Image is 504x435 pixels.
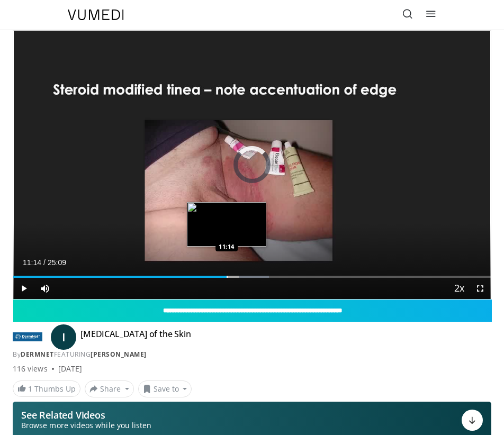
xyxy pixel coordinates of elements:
[138,380,192,397] button: Save to
[68,10,124,20] img: VuMedi Logo
[13,278,34,299] button: Play
[470,278,491,299] button: Fullscreen
[34,278,56,299] button: Mute
[448,278,470,299] button: Playback Rate
[13,31,491,299] video-js: Video Player
[21,420,151,431] span: Browse more videos while you listen
[51,324,76,350] a: I
[187,202,266,247] img: image.jpeg
[13,380,80,397] a: 1 Thumbs Up
[80,329,191,346] h4: [MEDICAL_DATA] of the Skin
[48,258,66,267] span: 25:09
[13,350,491,359] div: By FEATURING
[58,364,82,374] div: [DATE]
[13,329,42,346] img: DermNet
[85,380,134,397] button: Share
[28,384,32,394] span: 1
[21,350,54,359] a: DermNet
[91,350,147,359] a: [PERSON_NAME]
[23,258,41,267] span: 11:14
[13,364,48,374] span: 116 views
[43,258,46,267] span: /
[13,276,491,278] div: Progress Bar
[21,410,151,420] p: See Related Videos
